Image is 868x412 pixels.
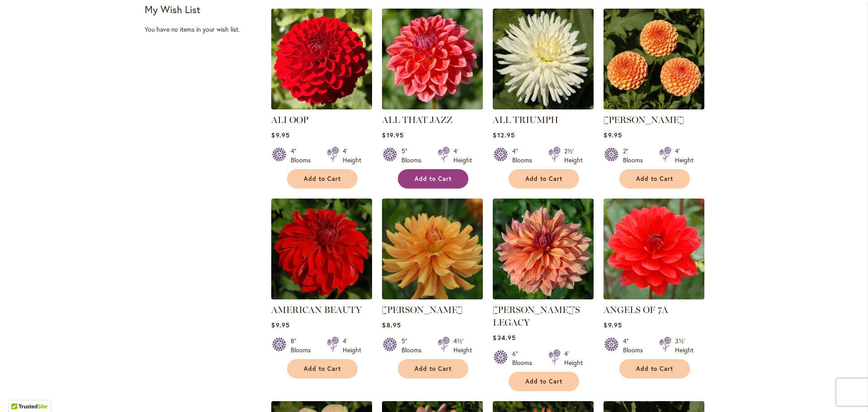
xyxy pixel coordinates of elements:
[564,147,583,165] div: 2½' Height
[271,293,372,301] a: AMERICAN BEAUTY
[382,304,462,315] a: [PERSON_NAME]
[604,321,622,329] span: $9.95
[304,175,341,183] span: Add to Cart
[271,304,362,315] a: AMERICAN BEAUTY
[415,365,452,373] span: Add to Cart
[493,293,594,301] a: Andy's Legacy
[493,199,594,299] img: Andy's Legacy
[145,3,200,16] strong: My Wish List
[604,114,684,125] a: [PERSON_NAME]
[382,321,401,329] span: $8.95
[382,199,483,299] img: ANDREW CHARLES
[145,25,265,34] div: You have no items in your wish list.
[401,147,427,165] div: 5" Blooms
[343,147,361,165] div: 4' Height
[604,304,668,315] a: ANGELS OF 7A
[453,336,472,355] div: 4½' Height
[453,147,472,165] div: 4' Height
[7,380,32,405] iframe: Launch Accessibility Center
[619,359,690,379] button: Add to Cart
[564,349,583,367] div: 4' Height
[343,336,361,355] div: 4' Height
[493,114,558,125] a: ALL TRIUMPH
[493,333,515,342] span: $34.95
[382,114,453,125] a: ALL THAT JAZZ
[604,103,704,111] a: AMBER QUEEN
[675,147,693,165] div: 4' Height
[291,147,316,165] div: 4" Blooms
[271,103,372,111] a: ALI OOP
[525,378,562,385] span: Add to Cart
[675,336,693,355] div: 3½' Height
[509,372,579,391] button: Add to Cart
[401,336,427,355] div: 5" Blooms
[382,131,403,139] span: $19.95
[604,199,704,299] img: ANGELS OF 7A
[415,175,452,183] span: Add to Cart
[623,147,648,165] div: 2" Blooms
[604,293,704,301] a: ANGELS OF 7A
[291,336,316,355] div: 8" Blooms
[604,131,622,139] span: $9.95
[271,131,289,139] span: $9.95
[271,321,289,329] span: $9.95
[493,304,580,328] a: [PERSON_NAME]'S LEGACY
[509,169,579,189] button: Add to Cart
[382,293,483,301] a: ANDREW CHARLES
[287,359,358,379] button: Add to Cart
[512,147,538,165] div: 4" Blooms
[398,169,468,189] button: Add to Cart
[271,199,372,299] img: AMERICAN BEAUTY
[271,9,372,109] img: ALI OOP
[525,175,562,183] span: Add to Cart
[493,131,514,139] span: $12.95
[382,9,483,109] img: ALL THAT JAZZ
[636,175,673,183] span: Add to Cart
[619,169,690,189] button: Add to Cart
[271,114,308,125] a: ALI OOP
[382,103,483,111] a: ALL THAT JAZZ
[604,9,704,109] img: AMBER QUEEN
[398,359,468,379] button: Add to Cart
[493,103,594,111] a: ALL TRIUMPH
[493,9,594,109] img: ALL TRIUMPH
[304,365,341,373] span: Add to Cart
[287,169,358,189] button: Add to Cart
[623,336,648,355] div: 4" Blooms
[636,365,673,373] span: Add to Cart
[512,349,538,367] div: 6" Blooms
